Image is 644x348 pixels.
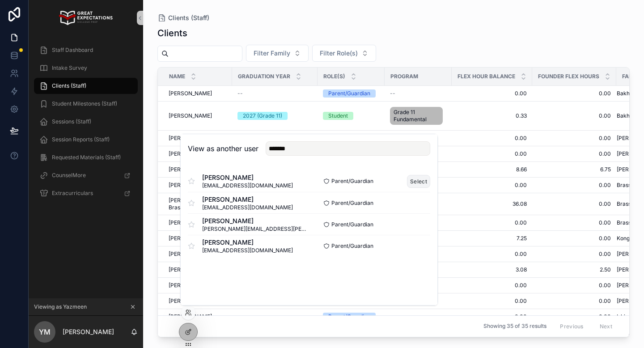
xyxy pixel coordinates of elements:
[52,118,91,125] span: Sessions (Staff)
[457,135,527,142] a: 0.00
[538,112,611,119] a: 0.00
[169,297,227,305] a: [PERSON_NAME]
[169,112,227,119] a: [PERSON_NAME]
[538,135,611,142] span: 0.00
[169,90,212,97] span: [PERSON_NAME]
[483,323,547,330] span: Showing 35 of 35 results
[457,150,527,157] a: 0.00
[169,135,227,142] a: [PERSON_NAME]
[394,109,439,123] span: Grade 11 Fundamental
[457,313,527,320] a: 0.00
[538,150,611,157] a: 0.00
[169,135,212,142] span: [PERSON_NAME]
[617,90,638,97] span: Bakhtari
[169,197,227,211] a: [PERSON_NAME] Brass
[246,45,309,62] button: Select Button
[243,112,282,120] div: 2027 (Grade 11)
[202,204,293,211] span: [EMAIL_ADDRESS][DOMAIN_NAME]
[457,90,527,97] span: 0.00
[538,250,611,258] a: 0.00
[390,90,395,97] span: --
[169,266,212,273] span: [PERSON_NAME]
[457,166,527,173] a: 8.66
[538,90,611,97] span: 0.00
[169,297,212,305] span: [PERSON_NAME]
[52,100,117,107] span: Student Milestones (Staff)
[238,73,290,80] span: Graduation Year
[169,150,212,157] span: [PERSON_NAME]
[52,136,110,143] span: Session Reports (Staff)
[457,282,527,289] span: 0.00
[457,266,527,273] a: 3.08
[52,82,86,89] span: Clients (Staff)
[390,313,395,320] span: --
[52,172,86,179] span: CounselMore
[617,200,631,208] span: Brass
[457,200,527,208] a: 36.08
[538,182,611,189] a: 0.00
[457,250,527,258] a: 0.00
[169,166,227,173] a: [PERSON_NAME]
[457,182,527,189] a: 0.00
[52,154,121,161] span: Requested Materials (Staff)
[237,313,312,320] a: --
[390,105,446,127] a: Grade 11 Fundamental
[202,182,293,189] span: [EMAIL_ADDRESS][DOMAIN_NAME]
[390,313,446,320] a: --
[331,221,373,228] span: Parent/Guardian
[34,114,138,130] a: Sessions (Staff)
[63,327,114,336] p: [PERSON_NAME]
[237,313,243,320] span: --
[169,235,212,242] span: [PERSON_NAME]
[328,112,348,120] div: Student
[331,199,373,207] span: Parent/Guardian
[617,235,630,242] span: Kong
[169,166,212,173] span: [PERSON_NAME]
[331,178,373,185] span: Parent/Guardian
[157,13,209,22] a: Clients (Staff)
[168,13,209,22] span: Clients (Staff)
[538,282,611,289] a: 0.00
[34,42,138,58] a: Staff Dashboard
[169,235,227,242] a: [PERSON_NAME]
[538,166,611,173] a: 6.75
[169,250,212,258] span: [PERSON_NAME]
[538,313,611,320] a: 0.00
[202,216,309,225] span: [PERSON_NAME]
[34,78,138,94] a: Clients (Staff)
[457,235,527,242] a: 7.25
[328,89,370,98] div: Parent/Guardian
[323,313,379,321] a: Parent/Guardian
[169,182,212,189] span: [PERSON_NAME]
[202,247,293,254] span: [EMAIL_ADDRESS][DOMAIN_NAME]
[457,219,527,226] span: 0.00
[169,313,227,320] a: [PERSON_NAME]
[323,89,379,98] a: Parent/Guardian
[202,195,293,204] span: [PERSON_NAME]
[52,47,93,54] span: Staff Dashboard
[538,266,611,273] span: 2.50
[34,60,138,76] a: Intake Survey
[538,200,611,208] span: 0.00
[202,225,309,233] span: [PERSON_NAME][EMAIL_ADDRESS][PERSON_NAME][DOMAIN_NAME]
[457,297,527,305] a: 0.00
[538,297,611,305] a: 0.00
[390,73,418,80] span: Program
[59,11,112,25] img: App logo
[538,219,611,226] a: 0.00
[29,36,143,213] div: scrollable content
[538,235,611,242] a: 0.00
